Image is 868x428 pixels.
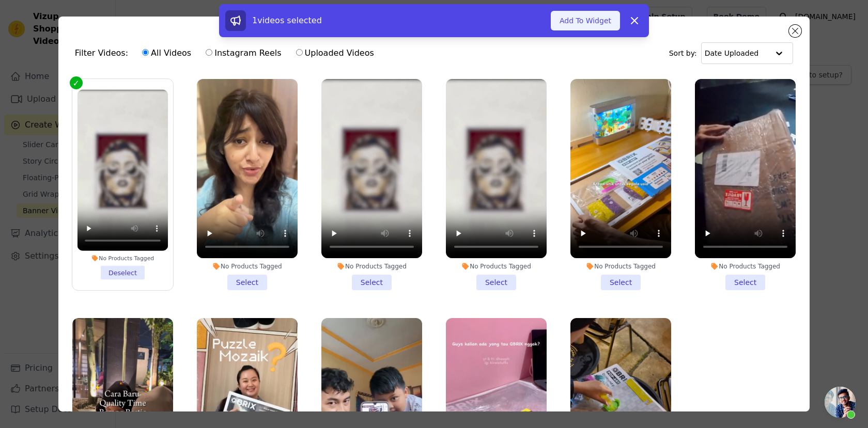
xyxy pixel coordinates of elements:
[205,46,282,60] label: Instagram Reels
[669,42,794,64] div: Sort by:
[296,46,375,60] label: Uploaded Videos
[446,262,547,271] div: No Products Tagged
[570,262,671,271] div: No Products Tagged
[825,387,856,418] div: Открытый чат
[551,11,620,30] button: Add To Widget
[252,15,322,25] span: 1 videos selected
[695,262,796,271] div: No Products Tagged
[142,46,192,60] label: All Videos
[197,262,298,271] div: No Products Tagged
[78,255,168,262] div: No Products Tagged
[321,262,422,271] div: No Products Tagged
[75,41,380,65] div: Filter Videos:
